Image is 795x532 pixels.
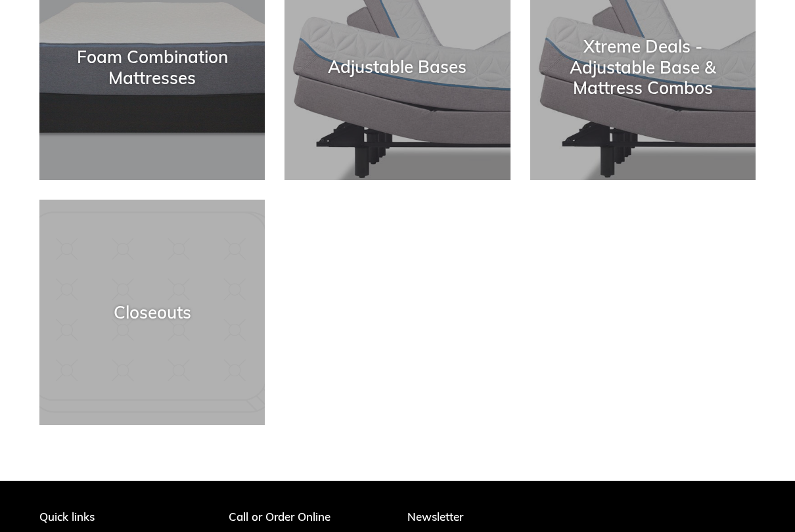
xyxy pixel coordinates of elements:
div: Adjustable Bases [284,58,510,78]
p: Quick links [39,511,175,524]
p: Call or Order Online [229,511,388,524]
p: Newsletter [407,511,756,524]
div: Closeouts [39,303,265,323]
div: Foam Combination Mattresses [39,47,265,88]
a: Closeouts [39,200,265,426]
div: Xtreme Deals - Adjustable Base & Mattress Combos [530,37,756,99]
